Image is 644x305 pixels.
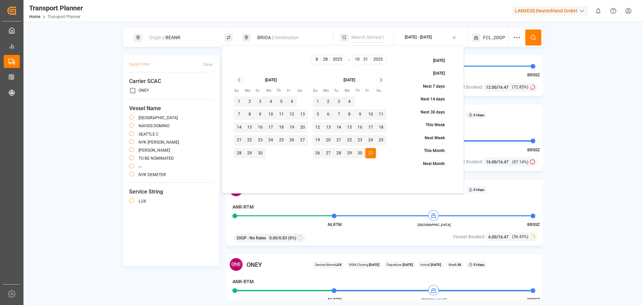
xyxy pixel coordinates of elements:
div: / [486,158,511,165]
button: 6 [323,109,334,120]
button: 27 [323,148,334,159]
button: 31 [365,148,376,159]
label: [PERSON_NAME] [139,148,170,152]
input: YYYY [371,57,385,63]
button: 11 [276,109,287,120]
span: NLRTM [328,222,342,227]
button: 4 [266,96,276,107]
button: 30 [255,148,266,159]
span: (72.85%) [512,84,528,90]
button: 16 [255,122,266,133]
button: Go to previous month [235,76,244,84]
label: LUX [139,199,146,203]
span: ONEY [247,260,262,269]
button: 4 [344,96,355,107]
img: Carrier [229,257,243,272]
span: Vessel Booked: [450,84,483,91]
button: 26 [287,135,298,146]
span: || Destination [272,35,299,40]
span: BRSSZ [527,222,540,227]
label: TO BE NOMINATED [139,156,174,160]
button: 2 [323,96,334,107]
button: 25 [376,135,387,146]
th: Friday [365,88,376,94]
button: 5 [276,96,287,107]
button: [DATE] - [DATE] [398,31,464,44]
span: NLRTM [328,297,342,302]
label: --- [139,165,142,169]
button: Next Week [409,132,452,144]
th: Monday [323,88,334,94]
button: 9 [355,109,366,120]
span: ,20GP [492,34,505,41]
button: 23 [255,135,266,146]
button: 29 [245,148,255,159]
div: Transport Planner [29,3,83,13]
b: 31 days [473,113,484,117]
span: 20GP [236,235,247,241]
button: Next Month [408,158,452,170]
button: 10 [266,109,276,120]
b: 31 days [473,263,484,266]
button: 19 [313,135,323,146]
label: ONEY [139,88,149,92]
button: 20 [323,135,334,146]
button: 13 [323,122,334,133]
input: D [362,57,370,63]
div: Clear [203,61,213,68]
button: 15 [245,122,255,133]
th: Tuesday [255,88,266,94]
span: : No Rates [248,235,266,241]
input: D [321,57,330,63]
button: 18 [276,122,287,133]
span: / [320,57,322,63]
span: / [329,57,331,63]
button: 18 [376,122,387,133]
button: LANXESS Deutschland GmbH [512,4,591,17]
button: 20 [297,122,308,133]
span: BRSSZ [527,148,540,152]
label: NYK [PERSON_NAME] [139,140,179,144]
span: [PERSON_NAME] [416,297,452,302]
th: Sunday [313,88,323,94]
label: NAVIOS DOMINO [139,124,169,128]
span: Vessel Booked: [450,158,483,165]
div: LANXESS Deutschland GmbH [512,6,588,16]
button: 10 [365,109,376,120]
span: Departure: [387,262,413,267]
label: SEATTLE C [139,132,159,136]
button: show 0 new notifications [591,3,606,18]
button: 8 [344,109,355,120]
button: 23 [355,135,366,146]
span: Arrival: [420,262,441,267]
span: Origin || [149,35,164,40]
div: BEANR [145,31,217,44]
input: Search Service String [351,32,384,43]
button: 9 [255,109,266,120]
button: 1 [313,96,323,107]
th: Sunday [234,88,245,94]
div: / [486,84,511,91]
span: 16.47 [498,160,508,164]
span: / [370,57,371,63]
label: [GEOGRAPHIC_DATA] [139,116,178,120]
button: This Month [409,145,452,157]
button: This Week [410,120,452,131]
button: 12 [313,122,323,133]
button: 21 [334,135,344,146]
button: Go to next month [377,76,385,84]
button: 8 [245,109,255,120]
button: [DATE] [418,55,452,67]
input: M [313,57,320,63]
button: 11 [376,109,387,120]
div: - [348,55,350,64]
button: 29 [344,148,355,159]
button: 15 [344,122,355,133]
button: 7 [234,109,245,120]
span: Vessel Name [129,104,213,112]
div: [DATE] [265,77,277,83]
th: Friday [287,88,298,94]
button: Next 14 days [405,94,452,105]
span: Service String [129,188,213,196]
button: 22 [344,135,355,146]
